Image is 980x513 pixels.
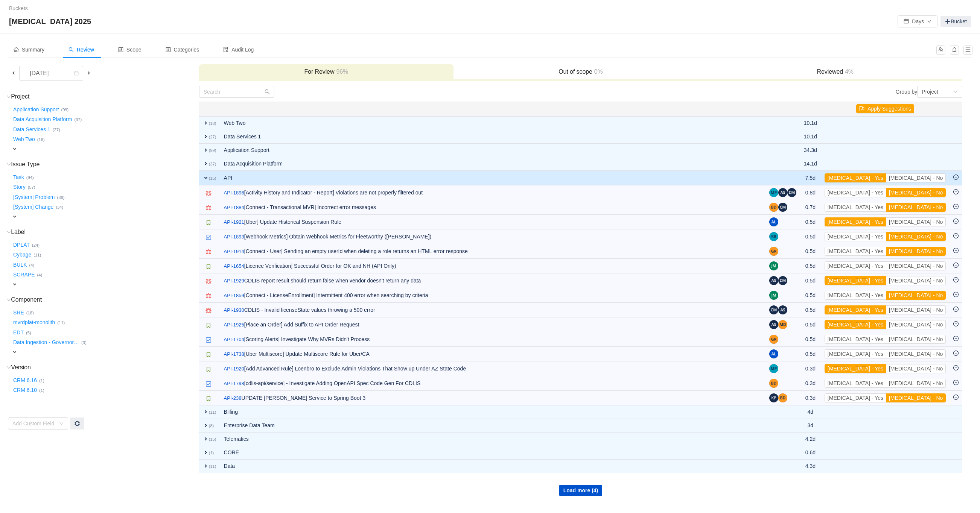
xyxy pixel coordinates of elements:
[220,273,765,288] td: CDLIS report result should return false when vendor doesn't return any data
[886,320,946,329] button: [MEDICAL_DATA] - No
[12,326,26,338] button: EDT
[886,217,946,226] button: [MEDICAL_DATA] - No
[224,395,242,402] a: API-238
[800,288,821,303] td: 0.5d
[220,259,765,273] td: [Licence Verification] Successful Order for OK and NH (API Only)
[953,219,959,224] i: icon: minus-circle
[12,337,81,349] button: Data Ingestion - Governor…
[800,376,821,391] td: 0.3d
[886,173,946,182] button: [MEDICAL_DATA] - No
[209,135,216,139] small: (27)
[220,460,765,473] td: Data
[224,233,244,241] a: API-1893
[886,305,946,314] button: [MEDICAL_DATA] - No
[800,157,821,171] td: 14.1d
[12,123,53,135] button: Data Services 1
[12,228,198,236] h3: Label
[205,190,212,196] img: 10603
[203,120,209,126] span: expand
[57,195,64,200] small: (36)
[800,347,821,361] td: 0.5d
[953,336,959,341] i: icon: minus-circle
[24,66,56,80] div: [DATE]
[950,46,959,55] button: icon: bell
[953,365,959,370] i: icon: minus-circle
[953,204,959,209] i: icon: minus-circle
[220,185,765,200] td: [Activity History and Indicator - Report] Violations are not properly filtered out
[769,335,778,344] img: GM
[712,68,959,76] h3: Reviewed
[922,86,938,97] div: Project
[166,47,171,52] i: icon: profile
[12,374,39,386] button: CRM 6.16
[769,291,778,300] img: JM
[220,347,765,361] td: [Uber Multiscore] Update Multiscore Rule for Uber/CA
[12,420,55,427] div: Add Custom Field
[205,396,212,402] img: 10615
[457,68,704,76] h3: Out of scope
[12,239,32,251] button: DPLAT
[886,188,946,197] button: [MEDICAL_DATA] - No
[203,409,209,415] span: expand
[769,305,778,314] img: CM
[56,205,63,209] small: (34)
[800,361,821,376] td: 0.3d
[68,47,74,52] i: icon: search
[800,419,821,433] td: 3d
[800,332,821,347] td: 0.5d
[769,217,778,226] img: AL
[205,308,212,314] img: 10603
[800,259,821,273] td: 0.5d
[898,15,937,27] button: icon: calendarDaysicon: down
[963,46,972,55] button: icon: menu
[220,116,765,130] td: Web Two
[205,381,212,387] img: 10618
[220,419,765,433] td: Enterprise Data Team
[224,189,244,197] a: API-1896
[800,446,821,460] td: 0.6d
[953,248,959,253] i: icon: minus-circle
[825,364,886,373] button: [MEDICAL_DATA] - Yes
[778,188,787,197] img: AS
[778,276,787,285] img: CM
[37,273,43,277] small: (4)
[940,16,971,27] a: Bucket
[12,384,39,396] button: CRM 6.10
[12,364,198,371] h3: Version
[39,388,44,393] small: (1)
[203,134,209,140] span: expand
[825,305,886,314] button: [MEDICAL_DATA] - Yes
[886,349,946,358] button: [MEDICAL_DATA] - No
[224,351,244,358] a: API-1738
[334,68,348,75] span: 96%
[203,422,209,428] span: expand
[825,276,886,285] button: [MEDICAL_DATA] - Yes
[769,320,778,329] img: AS
[14,47,19,52] i: icon: home
[7,366,11,370] i: icon: down
[7,95,11,99] i: icon: down
[220,332,765,347] td: [Scoring Alerts] Investigate Why MVRs Didn't Process
[203,436,209,442] span: expand
[205,249,212,255] img: 10603
[166,47,199,53] span: Categories
[12,201,56,213] button: [System] Change
[118,47,123,52] i: icon: control
[886,379,946,388] button: [MEDICAL_DATA] - No
[886,364,946,373] button: [MEDICAL_DATA] - No
[59,421,64,426] i: icon: down
[953,380,959,385] i: icon: minus-circle
[220,303,765,317] td: CDLIS - Invalid licenseState values throwing a 500 error
[12,281,18,287] span: expand
[209,121,216,126] small: (18)
[800,273,821,288] td: 0.5d
[800,215,821,229] td: 0.5d
[769,203,778,212] img: BD
[953,189,959,194] i: icon: minus-circle
[205,205,212,211] img: 10603
[220,200,765,215] td: [Connect - Transactional MVR] Incorrect error messages
[769,276,778,285] img: AS
[220,144,765,157] td: Application Support
[68,47,94,53] span: Review
[209,464,216,469] small: (11)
